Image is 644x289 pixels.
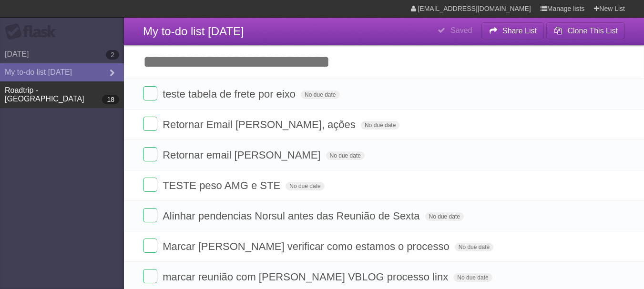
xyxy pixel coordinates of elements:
b: Share List [502,27,537,35]
span: Retornar Email [PERSON_NAME], ações [163,119,358,130]
label: Done [143,117,157,131]
label: Done [143,269,157,283]
span: Marcar [PERSON_NAME] verificar como estamos o processo [163,240,452,252]
label: Done [143,86,157,100]
span: Retornar email [PERSON_NAME] [163,149,323,161]
span: No due date [425,212,464,221]
label: Done [143,147,157,161]
b: 18 [102,95,119,104]
span: marcar reunião com [PERSON_NAME] VBLOG processo linx [163,271,450,283]
span: No due date [361,121,399,130]
label: Done [143,208,157,222]
span: TESTE peso AMG e STE [163,179,283,191]
label: Done [143,239,157,253]
span: No due date [455,243,493,251]
button: Share List [481,22,544,40]
b: Saved [450,26,472,34]
span: Alinhar pendencias Norsul antes das Reunião de Sexta [163,210,422,222]
b: Clone This List [567,27,618,35]
button: Clone This List [546,22,625,40]
b: 2 [106,50,119,60]
label: Done [143,178,157,192]
span: My to-do list [DATE] [143,25,244,38]
span: No due date [326,151,365,160]
div: Flask [5,23,62,40]
span: teste tabela de frete por eixo [163,88,298,100]
span: No due date [453,273,492,282]
span: No due date [301,90,339,99]
span: No due date [286,182,324,190]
